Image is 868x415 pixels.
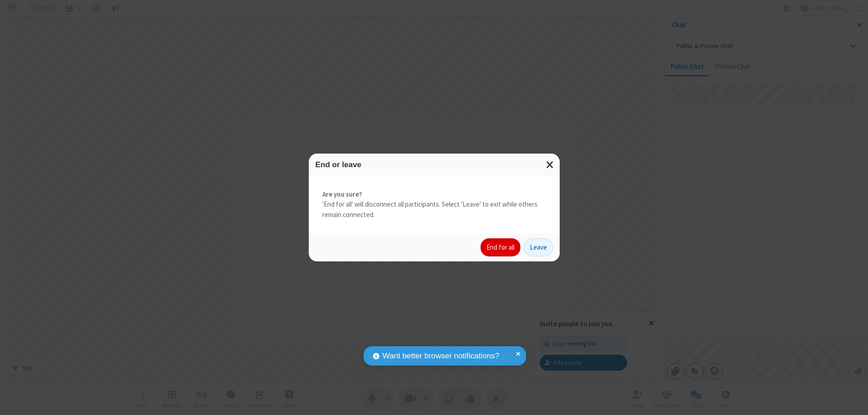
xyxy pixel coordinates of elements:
[316,160,553,169] h3: End or leave
[382,350,499,362] span: Want better browser notifications?
[322,189,546,200] strong: Are you sure?
[524,238,553,256] button: Leave
[481,238,520,256] button: End for all
[309,176,560,234] div: 'End for all' will disconnect all participants. Select 'Leave' to exit while others remain connec...
[541,154,560,176] button: Close modal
